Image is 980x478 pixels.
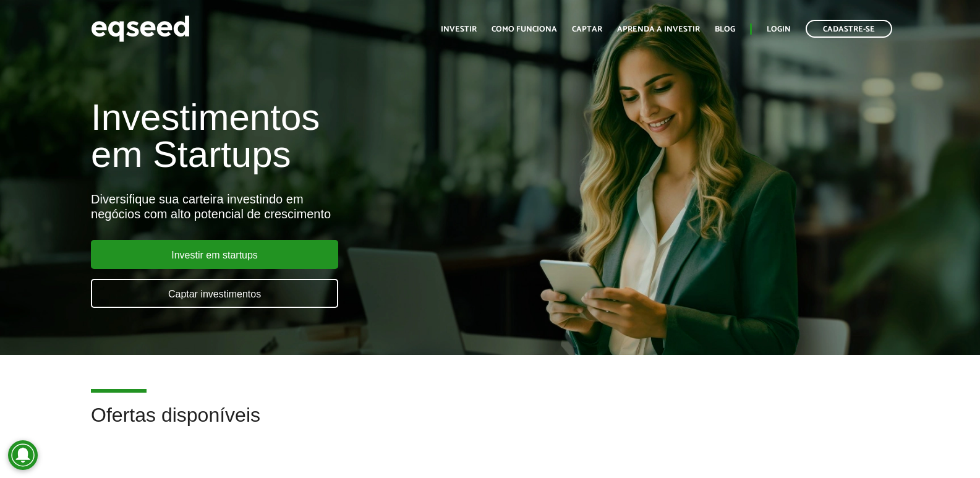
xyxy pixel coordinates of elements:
h1: Investimentos em Startups [91,99,563,173]
img: EqSeed [91,12,190,45]
a: Captar investimentos [91,279,338,308]
a: Captar [572,25,602,33]
a: Login [767,25,791,33]
a: Como funciona [492,25,557,33]
div: Diversifique sua carteira investindo em negócios com alto potencial de crescimento [91,192,563,221]
h2: Ofertas disponíveis [91,404,889,445]
a: Aprenda a investir [617,25,700,33]
a: Investir em startups [91,240,338,269]
a: Investir [441,25,477,33]
a: Blog [715,25,735,33]
a: Cadastre-se [806,20,892,38]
